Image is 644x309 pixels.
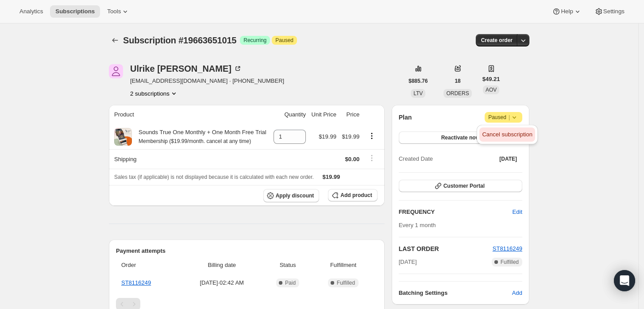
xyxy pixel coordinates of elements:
[399,154,433,163] span: Created Date
[328,189,377,201] button: Add product
[399,113,412,122] h2: Plan
[309,105,339,124] th: Unit Price
[116,255,180,275] th: Order
[342,133,359,140] span: $19.99
[507,205,528,219] button: Edit
[243,37,266,44] span: Recurring
[109,34,121,46] button: Subscriptions
[561,8,573,15] span: Help
[19,8,43,15] span: Analytics
[270,105,309,124] th: Quantity
[116,247,378,255] h2: Payment attempts
[409,77,428,85] span: $885.76
[114,128,132,146] img: product img
[323,174,340,180] span: $19.99
[50,5,100,18] button: Subscriptions
[340,192,372,199] span: Add product
[488,113,519,122] span: Paused
[314,261,372,270] span: Fulfillment
[512,289,522,297] span: Add
[399,289,512,297] h6: Batching Settings
[399,258,417,267] span: [DATE]
[109,149,270,169] th: Shipping
[493,245,522,252] a: ST8116249
[14,5,48,18] button: Analytics
[266,261,309,270] span: Status
[275,37,293,44] span: Paused
[482,75,500,84] span: $49.21
[121,279,151,286] a: ST8116249
[499,155,517,162] span: [DATE]
[513,208,522,216] span: Edit
[263,189,320,202] button: Apply discount
[114,174,314,180] span: Sales tax (if applicable) is not displayed because it is calculated with each new order.
[399,222,436,228] span: Every 1 month
[482,131,532,138] span: Cancel subscription
[130,77,284,85] span: [EMAIL_ADDRESS][DOMAIN_NAME] · [PHONE_NUMBER]
[365,153,379,163] button: Shipping actions
[130,89,178,98] button: Product actions
[399,208,513,216] h2: FREQUENCY
[603,8,625,15] span: Settings
[501,259,519,266] span: Fulfilled
[494,153,522,165] button: [DATE]
[547,5,587,18] button: Help
[476,34,518,46] button: Create order
[486,87,497,93] span: AOV
[109,105,270,124] th: Product
[276,192,314,199] span: Apply discount
[319,133,336,140] span: $19.99
[455,77,460,85] span: 18
[109,64,123,78] span: Ulrike Esser
[443,182,485,189] span: Customer Portal
[479,127,535,142] button: Cancel subscription
[413,90,423,97] span: LTV
[399,180,522,192] button: Customer Portal
[285,279,296,286] span: Paid
[481,37,513,44] span: Create order
[441,134,480,141] span: Reactivate now
[102,5,135,18] button: Tools
[130,64,242,73] div: Ulrike [PERSON_NAME]
[183,261,261,270] span: Billing date
[399,131,522,144] button: Reactivate now
[449,75,466,87] button: 18
[183,278,261,287] span: [DATE] · 02:42 AM
[337,279,355,286] span: Fulfilled
[507,286,528,300] button: Add
[123,35,236,45] span: Subscription #19663651015
[365,131,379,141] button: Product actions
[589,5,630,18] button: Settings
[139,138,251,144] small: Membership ($19.99/month. cancel at any time)
[55,8,95,15] span: Subscriptions
[107,8,121,15] span: Tools
[493,244,522,253] button: ST8116249
[403,75,433,87] button: $885.76
[132,128,266,146] div: Sounds True One Monthly + One Month Free Trial
[339,105,362,124] th: Price
[446,90,469,97] span: ORDERS
[509,114,510,121] span: |
[614,270,635,291] div: Open Intercom Messenger
[345,156,360,162] span: $0.00
[399,244,493,253] h2: LAST ORDER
